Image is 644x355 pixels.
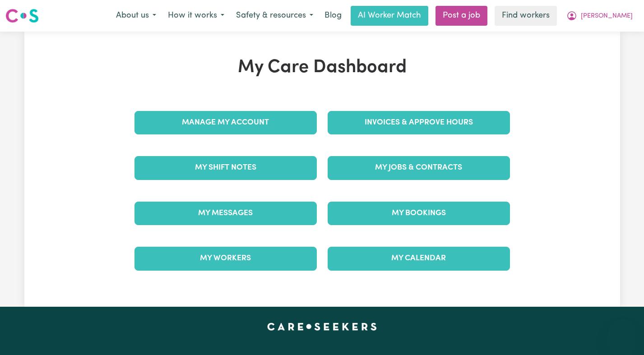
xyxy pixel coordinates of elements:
[134,202,317,225] a: My Messages
[230,6,319,25] button: Safety & resources
[134,156,317,180] a: My Shift Notes
[110,6,162,25] button: About us
[5,5,39,26] a: Careseekers logo
[436,6,487,26] a: Post a job
[328,247,510,270] a: My Calendar
[134,111,317,134] a: Manage My Account
[5,8,39,24] img: Careseekers logo
[134,247,317,270] a: My Workers
[319,6,347,26] a: Blog
[581,11,633,21] span: [PERSON_NAME]
[561,6,639,25] button: My Account
[162,6,230,25] button: How it works
[267,323,377,330] a: Careseekers home page
[328,202,510,225] a: My Bookings
[328,156,510,180] a: My Jobs & Contracts
[608,319,637,348] iframe: Button to launch messaging window
[351,6,428,26] a: AI Worker Match
[495,6,557,26] a: Find workers
[129,57,515,78] h1: My Care Dashboard
[328,111,510,134] a: Invoices & Approve Hours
